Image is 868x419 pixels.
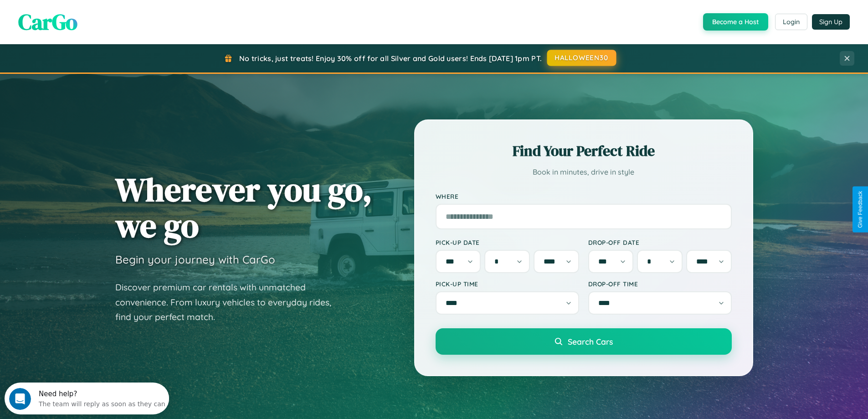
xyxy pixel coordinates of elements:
[568,336,613,347] span: Search Cars
[34,8,161,15] div: Need help?
[857,191,863,228] div: Give Feedback
[115,171,372,243] h1: Wherever you go, we go
[547,50,616,66] button: HALLOWEEN30
[18,7,77,37] span: CarGo
[436,141,732,161] h2: Find Your Perfect Ride
[436,328,732,355] button: Search Cars
[34,15,161,25] div: The team will reply as soon as they can
[436,166,732,179] p: Book in minutes, drive in style
[4,4,169,29] div: Open Intercom Messenger
[436,238,579,246] label: Pick-up Date
[9,388,31,410] iframe: Intercom live chat
[588,280,732,288] label: Drop-off Time
[588,238,732,246] label: Drop-off Date
[115,253,275,266] h3: Begin your journey with CarGo
[5,383,169,414] iframe: Intercom live chat discovery launcher
[239,54,542,63] span: No tricks, just treats! Enjoy 30% off for all Silver and Gold users! Ends [DATE] 1pm PT.
[436,192,732,200] label: Where
[703,13,768,31] button: Become a Host
[812,14,850,30] button: Sign Up
[775,14,807,30] button: Login
[436,280,579,288] label: Pick-up Time
[115,280,343,325] p: Discover premium car rentals with unmatched convenience. From luxury vehicles to everyday rides, ...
